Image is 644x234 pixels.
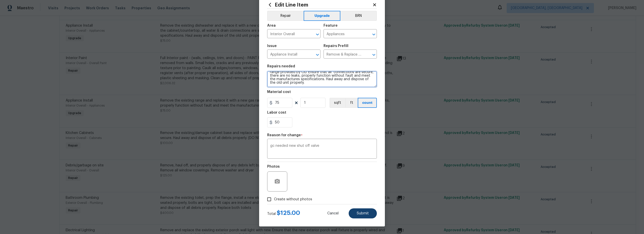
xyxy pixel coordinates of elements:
[324,24,338,27] h5: Feature
[267,2,372,8] h2: Edit Line Item
[345,98,358,108] button: ft
[324,44,348,48] h5: Repairs Prefill
[358,98,377,108] button: count
[357,212,369,215] span: Submit
[304,11,341,21] button: Upgrade
[270,144,374,155] textarea: gc needed new shut off valve
[330,98,345,108] button: sqft
[267,44,277,48] h5: Issue
[349,208,377,218] button: Submit
[370,51,377,58] button: Open
[267,65,295,68] h5: Repairs needed
[319,208,347,218] button: Cancel
[267,24,276,27] h5: Area
[277,210,300,216] span: $ 125.00
[267,71,377,87] textarea: Remove the existing range and replace it with a new gas range provided by OD. Ensure that all con...
[267,210,300,216] div: Total
[267,11,304,21] button: Repair
[267,133,301,137] h5: Reason for change
[370,31,377,38] button: Open
[267,111,286,114] h5: Labor cost
[327,212,339,215] span: Cancel
[274,197,312,202] span: Create without photos
[267,165,280,168] h5: Photos
[314,51,321,58] button: Open
[314,31,321,38] button: Open
[267,90,291,94] h5: Material cost
[340,11,377,21] button: BRN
